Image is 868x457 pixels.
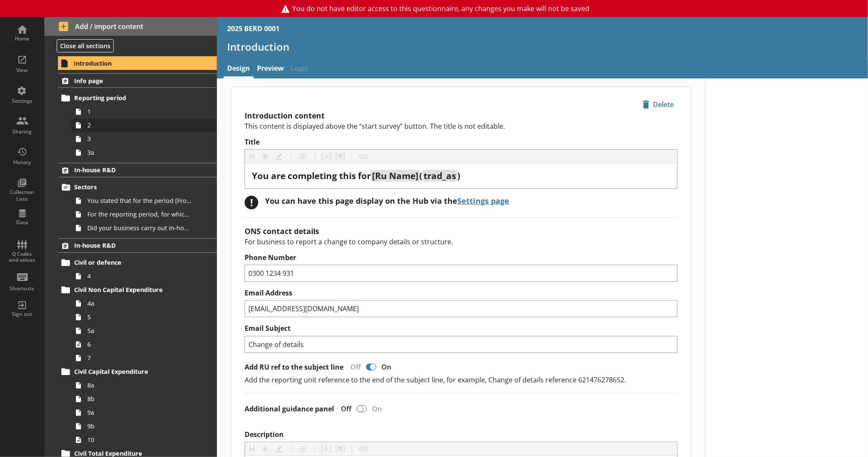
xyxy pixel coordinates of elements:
p: This content is displayed above the “start survey” button. The title is not editable. [245,121,678,131]
span: 5a [87,327,192,335]
span: 4 [87,272,192,280]
span: trad_as [424,170,456,182]
a: Did your business carry out in-house R&D for any other product codes? [72,221,217,235]
a: Reporting period [58,91,217,105]
span: Info page [74,77,188,85]
div: Home [7,35,37,42]
div: ! [245,196,258,209]
span: 8a [87,381,192,389]
p: For business to report a change to company details or structure. [245,237,678,246]
a: 10 [72,433,217,447]
button: Close all sections [57,39,114,52]
div: Sharing [7,128,37,135]
span: [Ru Name] [372,170,418,182]
a: 3a [72,146,217,159]
span: 9b [87,422,192,430]
label: Email Subject [245,324,678,333]
label: Description [245,430,678,439]
div: Title [252,170,670,182]
span: 3a [87,148,192,156]
a: 2 [72,119,217,132]
a: 4 [72,269,217,283]
div: On [369,404,389,414]
a: Info page [58,73,217,88]
div: Shortcuts [7,285,37,292]
span: Civil Capital Expenditure [74,367,188,376]
span: ( [420,170,423,182]
span: Delete [639,98,677,111]
span: Civil Non Capital Expenditure [74,286,188,294]
a: Settings page [457,196,509,206]
span: In-house R&D [74,241,188,249]
label: Title [245,138,678,147]
a: 1 [72,105,217,119]
label: Additional guidance panel [245,405,334,414]
a: In-house R&D [58,238,217,253]
span: You stated that for the period [From] to [To], [Ru Name] carried out in-house R&D. Is this correct? [87,197,192,205]
label: Phone Number [245,253,678,262]
span: Sectors [74,183,188,191]
div: Off [343,362,364,372]
a: Introduction [58,56,217,70]
span: You are completing this for [252,170,371,182]
div: Off [334,404,355,414]
span: 3 [87,135,192,143]
h1: Introduction [227,40,858,53]
div: Q Codes and values [7,251,37,263]
span: Did your business carry out in-house R&D for any other product codes? [87,224,192,232]
a: You stated that for the period [From] to [To], [Ru Name] carried out in-house R&D. Is this correct? [72,194,217,208]
a: 6 [72,338,217,351]
span: 5 [87,313,192,321]
label: Email Address [245,289,678,298]
a: 3 [72,132,217,146]
div: 2025 BERD 0001 [227,24,280,33]
a: 8a [72,379,217,392]
a: 9a [72,406,217,419]
li: Reporting period1233a [62,91,217,159]
a: Civil or defence [58,256,217,269]
span: Logic [287,60,311,78]
a: Preview [254,60,287,78]
span: 1 [87,107,192,116]
span: 8b [87,395,192,403]
a: In-house R&D [58,163,217,177]
span: For the reporting period, for which of the following product codes has your business carried out ... [87,210,192,218]
div: You can have this page display on the Hub via the [265,196,509,206]
a: Sectors [58,180,217,194]
span: Introduction [74,59,188,67]
span: 4a [87,299,192,307]
li: Civil Non Capital Expenditure4a55a67 [62,283,217,365]
div: On [378,362,398,372]
span: Add / import content [59,22,203,31]
a: Design [224,60,254,78]
span: ) [457,170,460,182]
li: Info pageReporting period1233a [44,73,217,159]
span: 6 [87,340,192,348]
span: Reporting period [74,94,188,102]
p: Add the reporting unit reference to the end of the subject line, for example, Change of details r... [245,375,678,385]
a: 9b [72,419,217,433]
button: Delete [639,97,678,112]
a: 5a [72,324,217,338]
li: SectorsYou stated that for the period [From] to [To], [Ru Name] carried out in-house R&D. Is this... [62,180,217,235]
div: Sign out [7,311,37,318]
a: Civil Capital Expenditure [58,365,217,379]
h2: ONS contact details [245,226,678,236]
span: 9a [87,408,192,417]
div: Settings [7,98,37,104]
span: 7 [87,354,192,362]
span: Civil or defence [74,258,188,266]
span: In-house R&D [74,166,188,174]
a: 5 [72,310,217,324]
a: For the reporting period, for which of the following product codes has your business carried out ... [72,208,217,221]
span: 2 [87,121,192,129]
div: View [7,67,37,74]
li: Civil or defence4 [62,256,217,283]
div: Collection Lists [7,189,37,202]
li: Civil Capital Expenditure8a8b9a9b10 [62,365,217,447]
a: 7 [72,351,217,365]
a: 8b [72,392,217,406]
li: In-house R&DSectorsYou stated that for the period [From] to [To], [Ru Name] carried out in-house ... [44,163,217,235]
span: 10 [87,436,192,444]
div: History [7,159,37,166]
